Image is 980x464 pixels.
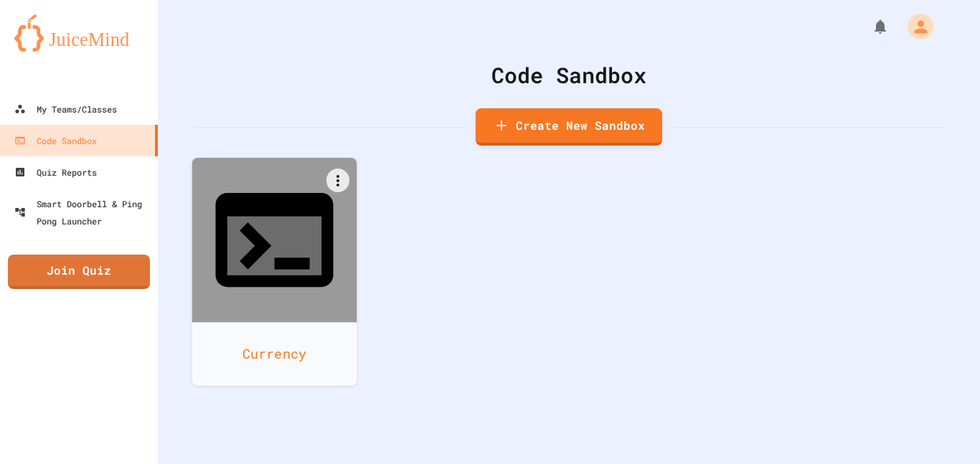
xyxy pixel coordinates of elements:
div: Code Sandbox [14,132,97,149]
a: Currency [192,158,357,386]
div: My Teams/Classes [14,100,117,118]
div: My Notifications [845,14,892,39]
a: Join Quiz [8,255,150,289]
div: Smart Doorbell & Ping Pong Launcher [14,195,152,229]
div: My Account [892,10,937,43]
a: Create New Sandbox [476,108,662,146]
div: Quiz Reports [14,164,97,181]
div: Code Sandbox [194,59,944,91]
img: logo-orange.svg [14,14,143,52]
div: Currency [192,322,357,386]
